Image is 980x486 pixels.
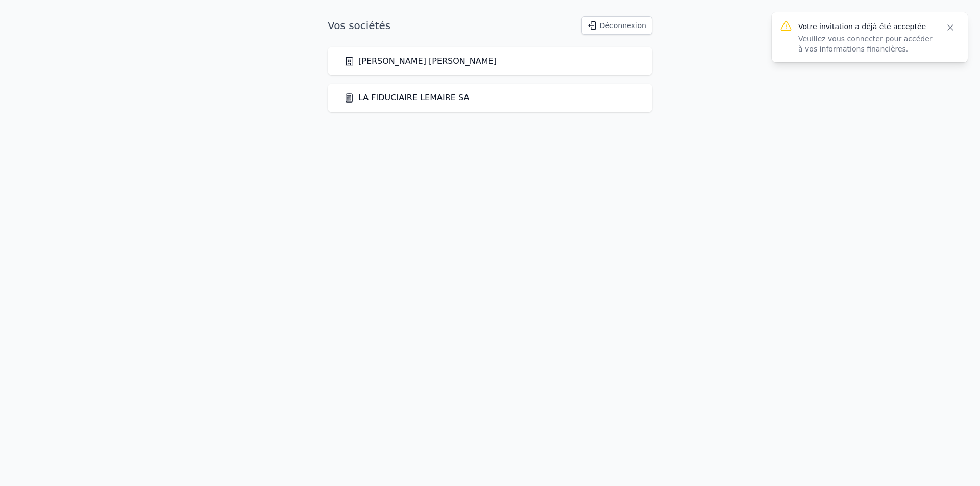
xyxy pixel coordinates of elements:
a: [PERSON_NAME] [PERSON_NAME] [344,55,497,67]
h1: Vos sociétés [328,18,390,33]
button: Déconnexion [581,16,652,35]
p: Votre invitation a déjà été acceptée [798,21,933,32]
p: Veuillez vous connecter pour accéder à vos informations financières. [798,34,933,54]
a: LA FIDUCIAIRE LEMAIRE SA [344,92,469,104]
